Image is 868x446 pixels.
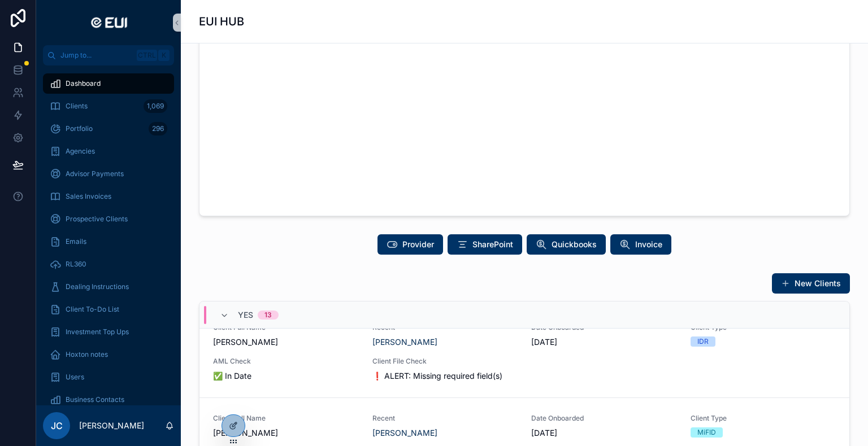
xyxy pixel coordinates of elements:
span: JC [51,419,63,432]
div: scrollable content [36,65,181,405]
p: [PERSON_NAME] [79,420,144,431]
span: AML Check [213,357,359,366]
span: Dashboard [66,79,101,88]
span: Business Contacts [66,395,124,404]
span: [PERSON_NAME] [213,427,359,439]
a: RL360 [43,254,174,274]
a: Dealing Instructions [43,277,174,297]
a: Client Full Name[PERSON_NAME]Recent[PERSON_NAME]Date Onboarded[DATE]Client TypeIDRAML Check✅ In D... [199,307,849,397]
a: Portfolio296 [43,119,174,139]
img: App logo [86,14,131,32]
button: Jump to...CtrlK [43,45,174,65]
div: 1,069 [144,99,167,113]
div: 296 [149,122,167,135]
span: Ctrl [137,50,157,61]
span: Client To-Do List [66,305,119,314]
span: K [159,51,168,60]
div: IDR [697,336,709,347]
span: Invoice [635,239,662,250]
a: Advisor Payments [43,164,174,184]
div: 13 [264,311,272,320]
span: Recent [372,414,518,423]
a: Sales Invoices [43,186,174,207]
a: [PERSON_NAME] [372,336,437,348]
a: Investment Top Ups [43,322,174,342]
span: Jump to... [60,51,132,60]
span: Portfolio [66,124,93,133]
span: Clients [66,102,88,111]
div: MiFID [697,427,716,438]
a: Business Contacts [43,390,174,410]
span: Client File Check [372,357,518,366]
span: Client Type [691,414,836,423]
span: Emails [66,237,86,246]
span: Advisor Payments [66,169,124,178]
button: Invoice [610,234,671,255]
a: Client To-Do List [43,299,174,320]
button: New Clients [772,273,850,294]
a: Users [43,367,174,387]
span: Client Full Name [213,414,359,423]
a: Agencies [43,141,174,161]
span: Hoxton notes [66,350,108,359]
span: [DATE] [531,336,677,348]
a: Emails [43,231,174,252]
h1: EUI HUB [199,14,244,29]
span: Provider [402,239,434,250]
span: Agencies [66,147,95,156]
span: ❗ ALERT: Missing required field(s) [372,370,518,382]
span: Users [66,373,84,382]
span: [DATE] [531,427,677,439]
span: Dealing Instructions [66,282,129,291]
span: Yes [238,309,253,321]
span: Sales Invoices [66,192,111,201]
a: [PERSON_NAME] [372,427,437,439]
span: ✅ In Date [213,370,359,382]
span: Date Onboarded [531,414,677,423]
a: Clients1,069 [43,96,174,116]
span: [PERSON_NAME] [213,336,359,348]
button: Quickbooks [527,234,606,255]
span: SharePoint [472,239,513,250]
button: Provider [377,234,443,255]
span: Prospective Clients [66,215,128,224]
span: Quickbooks [552,239,597,250]
a: Hoxton notes [43,344,174,365]
a: Dashboard [43,73,174,94]
a: Prospective Clients [43,209,174,229]
span: RL360 [66,260,86,269]
span: Investment Top Ups [66,327,129,336]
button: SharePoint [448,234,522,255]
